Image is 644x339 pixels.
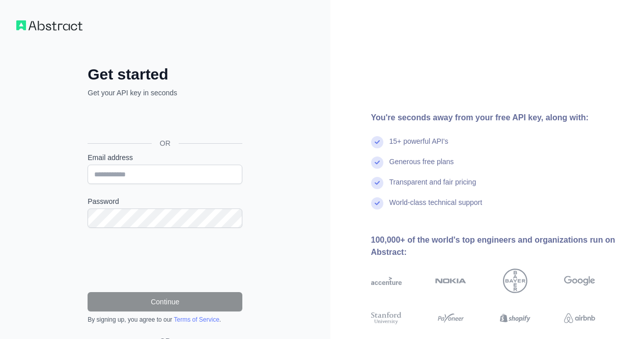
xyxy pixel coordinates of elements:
[88,65,242,84] h2: Get started
[389,177,477,197] div: Transparent and fair pricing
[16,20,82,31] img: Workflow
[371,269,402,293] img: accenture
[435,269,466,293] img: nokia
[152,138,179,148] span: OR
[435,310,466,326] img: payoneer
[88,196,242,206] label: Password
[371,136,383,148] img: check mark
[500,310,531,326] img: shopify
[88,88,242,98] p: Get your API key in seconds
[564,269,595,293] img: google
[88,316,242,324] div: By signing up, you agree to our .
[88,240,242,280] iframe: reCAPTCHA
[389,136,449,157] div: 15+ powerful API's
[174,316,219,323] a: Terms of Service
[389,197,483,218] div: World-class technical support
[371,112,628,124] div: You're seconds away from your free API key, along with:
[564,310,595,326] img: airbnb
[371,157,383,169] img: check mark
[371,177,383,189] img: check mark
[371,197,383,210] img: check mark
[371,234,628,258] div: 100,000+ of the world's top engineers and organizations run on Abstract:
[88,292,242,311] button: Continue
[88,152,242,163] label: Email address
[389,157,454,177] div: Generous free plans
[371,310,402,326] img: stanford university
[503,269,527,293] img: bayer
[82,109,245,132] iframe: Sign in with Google Button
